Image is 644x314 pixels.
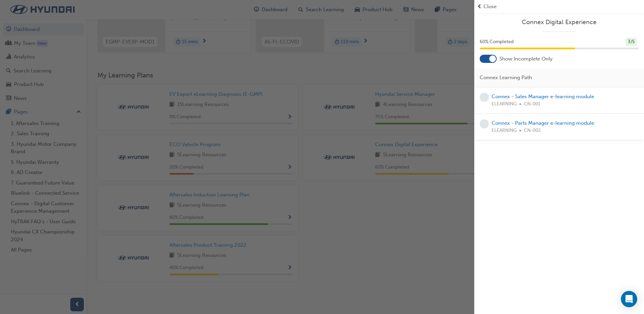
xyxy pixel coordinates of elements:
a: Connex - Parts Manager e-learning module [492,120,594,126]
span: Close [483,3,497,11]
span: learningRecordVerb_NONE-icon [480,93,489,102]
span: prev-icon [477,3,482,11]
span: learningRecordVerb_NONE-icon [480,119,489,128]
span: CN-002 [524,127,541,135]
div: 3 / 5 [625,37,637,47]
span: Show Incomplete Only [499,55,553,63]
button: prev-iconClose [477,3,641,11]
a: Connex - Sales Manager e-learning module [492,93,594,100]
span: Connex Learning Path [480,74,532,82]
span: CN-001 [524,100,540,108]
span: ELEARNING [492,100,517,108]
span: ELEARNING [492,127,517,135]
span: 60 % Completed [480,38,514,46]
div: Open Intercom Messenger [621,291,637,307]
a: Connex Digital Experience [480,18,639,26]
